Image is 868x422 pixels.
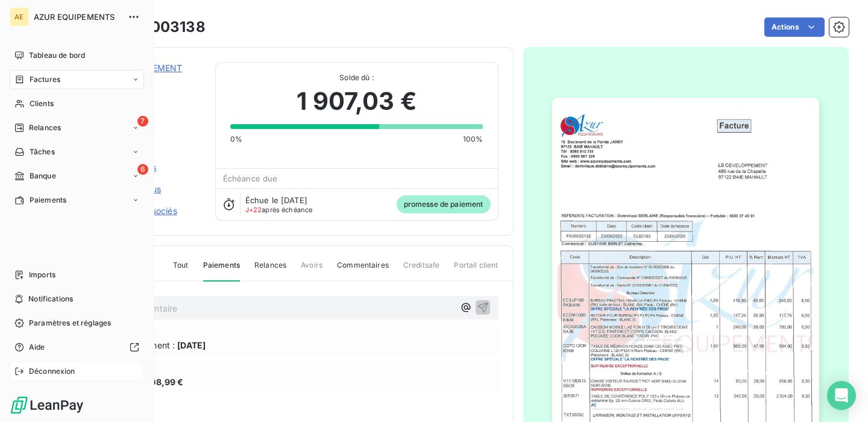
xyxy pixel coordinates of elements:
span: Relances [29,122,61,133]
h3: FA00003138 [113,16,206,38]
span: Avoirs [301,260,322,280]
span: Imports [29,269,55,280]
span: 1 907,03 € [297,83,417,119]
img: Logo LeanPay [10,395,84,415]
span: Commentaires [337,260,389,280]
span: Notifications [28,294,73,304]
span: Portail client [454,260,498,280]
span: 6 [137,164,148,175]
span: Clients [30,98,54,109]
span: Relances [254,260,286,280]
span: Déconnexion [29,366,75,377]
span: 0% [230,134,242,145]
span: Factures [30,74,60,85]
span: Tableau de bord [29,50,85,61]
span: Creditsafe [403,260,440,280]
span: Tâches [30,146,55,157]
span: 2 708,99 € [138,376,184,388]
span: Solde dû : [230,72,483,83]
div: Open Intercom Messenger [827,381,856,410]
span: promesse de paiement [397,195,491,213]
div: AE [10,7,29,27]
span: Paramètres et réglages [29,318,111,329]
span: Banque [30,171,56,181]
span: Paiements [30,195,66,206]
a: Aide [10,338,144,357]
span: J+22 [245,206,262,214]
span: Tout [173,260,189,280]
button: Actions [764,17,825,37]
span: 100% [463,134,483,145]
span: après échéance [245,206,313,213]
span: [DATE] [177,339,206,351]
span: Échéance due [223,174,278,183]
span: 7 [137,116,148,127]
span: AZUR EQUIPEMENTS [34,12,121,22]
span: Échue le [DATE] [245,195,307,205]
span: Paiements [203,260,240,282]
span: Aide [29,342,45,353]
